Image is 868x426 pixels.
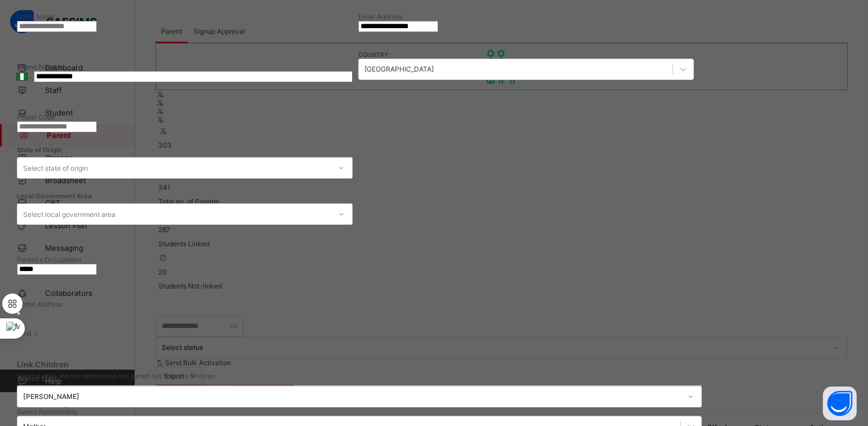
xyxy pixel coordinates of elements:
label: Postal Code [17,113,55,121]
label: Other Name [17,12,55,21]
span: State of Origin [17,146,62,154]
span: Select a child and the relationship this parent has with the Children. [17,372,702,380]
span: Select Relationship [17,407,78,416]
button: Open asap [823,387,857,420]
span: Link Children [17,360,702,369]
div: [GEOGRAPHIC_DATA] [364,65,434,74]
label: Parent's Occupation [17,255,81,264]
label: Phone Number [17,63,64,71]
span: COUNTRY [358,51,392,59]
div: Select state of origin [23,157,88,179]
span: Local Government Area [17,192,92,200]
span: Next [17,329,32,338]
div: [PERSON_NAME] [23,393,681,401]
div: Select local government area [23,203,115,225]
label: Email Address [358,12,402,21]
span: Search Child [17,375,57,383]
label: Home Address [17,300,63,308]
